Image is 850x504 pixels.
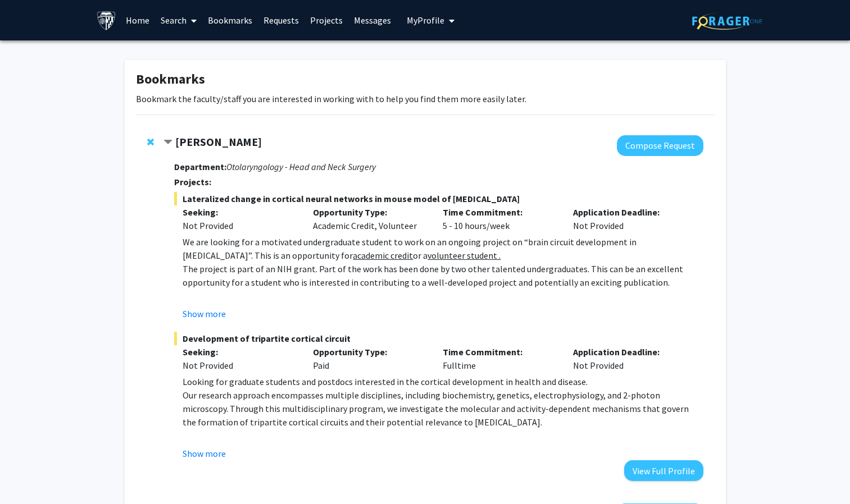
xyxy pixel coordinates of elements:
[147,138,154,146] span: Remove Tara Deemyad from bookmarks
[183,345,296,359] p: Seeking:
[183,307,226,320] button: Show more
[183,447,226,460] button: Show more
[183,359,296,372] div: Not Provided
[183,235,703,262] p: We are looking for a motivated undergraduate student to work on an ongoing project on “brain circ...
[428,250,501,261] u: volunteer student .
[573,205,687,219] p: Application Deadline:
[313,205,426,219] p: Opportunity Type:
[624,460,703,481] button: View Full Profile
[443,205,556,219] p: Time Commitment:
[183,219,296,232] div: Not Provided
[304,1,348,40] a: Projects
[443,345,556,359] p: Time Commitment:
[174,332,703,345] span: Development of tripartite cortical circuit
[183,388,703,429] p: Our research approach encompasses multiple disciplines, including biochemistry, genetics, electro...
[8,453,48,496] iframe: Chat
[183,262,703,289] p: The project is part of an NIH grant. Part of the work has been done by two other talented undergr...
[97,11,116,30] img: Johns Hopkins University Logo
[174,176,211,187] strong: Projects:
[183,205,296,219] p: Seeking:
[136,92,715,106] p: Bookmark the faculty/staff you are interested in working with to help you find them more easily l...
[313,345,426,359] p: Opportunity Type:
[304,345,435,372] div: Paid
[163,138,172,147] span: Contract Tara Deemyad Bookmark
[692,12,762,30] img: ForagerOne Logo
[202,1,258,40] a: Bookmarks
[617,135,703,156] button: Compose Request to Tara Deemyad
[174,161,226,172] strong: Department:
[434,205,565,232] div: 5 - 10 hours/week
[136,71,715,88] h1: Bookmarks
[120,1,155,40] a: Home
[183,375,703,388] p: Looking for graduate students and postdocs interested in the cortical development in health and d...
[353,250,413,261] u: academic credit
[434,345,565,372] div: Fulltime
[258,1,304,40] a: Requests
[226,161,376,172] i: Otolaryngology - Head and Neck Surgery
[348,1,397,40] a: Messages
[407,15,444,26] span: My Profile
[175,135,262,149] strong: [PERSON_NAME]
[304,205,435,232] div: Academic Credit, Volunteer
[565,205,695,232] div: Not Provided
[174,192,703,205] span: Lateralized change in cortical neural networks in mouse model of [MEDICAL_DATA]
[155,1,202,40] a: Search
[565,345,695,372] div: Not Provided
[573,345,687,359] p: Application Deadline:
